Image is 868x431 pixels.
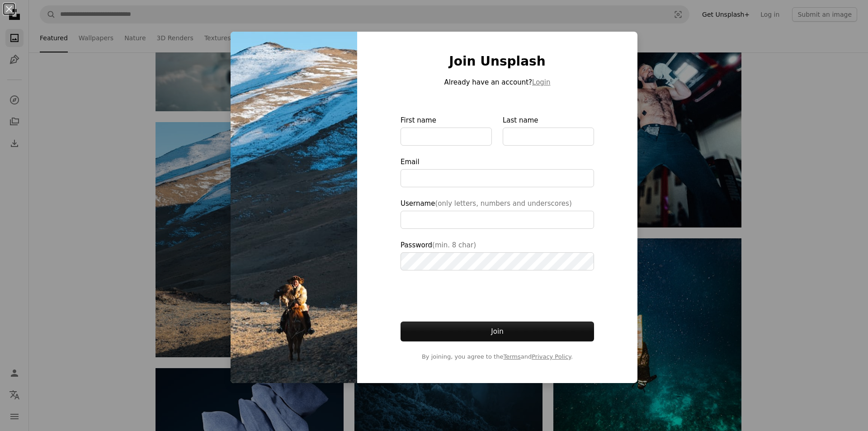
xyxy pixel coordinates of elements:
span: (min. 8 char) [432,241,476,249]
label: Email [401,156,594,187]
span: By joining, you agree to the and . [401,352,594,361]
input: First name [401,128,492,146]
label: Password [401,240,594,270]
a: Privacy Policy [532,353,571,360]
label: Last name [503,115,594,146]
span: (only letters, numbers and underscores) [435,199,571,208]
input: Username(only letters, numbers and underscores) [401,211,594,229]
img: photo-1742201929743-90e14da35f28 [231,32,357,383]
h1: Join Unsplash [401,53,594,70]
label: First name [401,115,492,146]
input: Password(min. 8 char) [401,252,594,270]
input: Last name [503,128,594,146]
label: Username [401,198,594,229]
button: Login [532,77,550,88]
input: Email [401,169,594,187]
a: Terms [503,353,520,360]
p: Already have an account? [401,77,594,88]
button: Join [401,322,594,341]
